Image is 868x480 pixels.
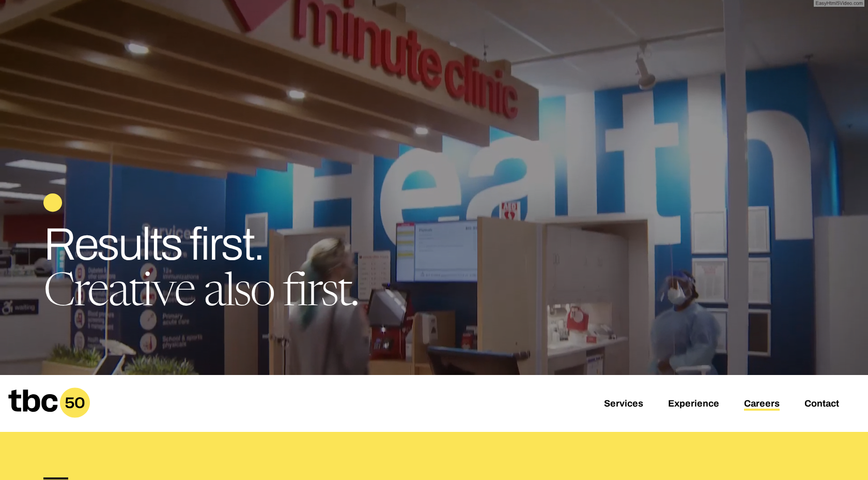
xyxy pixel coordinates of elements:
[8,411,90,422] a: Home
[43,220,263,269] span: Results first.
[744,398,780,411] a: Careers
[668,398,719,411] a: Experience
[43,272,358,317] span: Creative also first.
[604,398,643,411] a: Services
[804,398,839,411] a: Contact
